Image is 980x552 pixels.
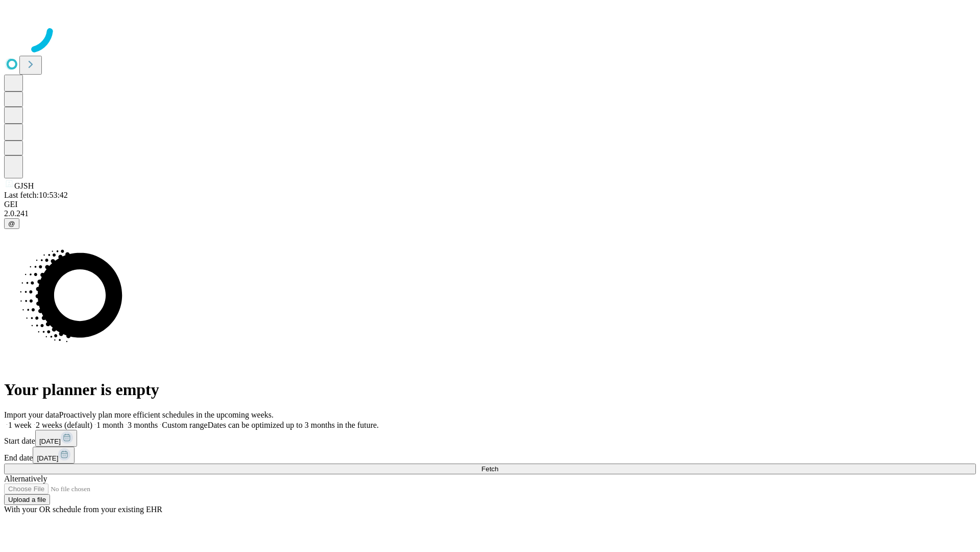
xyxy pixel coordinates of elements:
[4,200,976,209] div: GEI
[59,410,274,419] span: Proactively plan more efficient schedules in the upcoming weeks.
[162,421,207,429] span: Custom range
[4,494,50,505] button: Upload a file
[481,465,498,473] span: Fetch
[4,464,976,474] button: Fetch
[4,447,976,464] div: End date
[35,430,77,447] button: [DATE]
[4,474,47,483] span: Alternatively
[39,438,61,445] span: [DATE]
[14,181,34,190] span: GJSH
[8,220,15,227] span: @
[4,505,162,514] span: With your OR schedule from your existing EHR
[37,454,58,462] span: [DATE]
[4,218,19,229] button: @
[96,421,124,429] span: 1 month
[4,380,976,399] h1: Your planner is empty
[4,191,68,199] span: Last fetch: 10:53:42
[33,447,75,464] button: [DATE]
[4,410,59,419] span: Import your data
[208,421,379,429] span: Dates can be optimized up to 3 months in the future.
[128,421,158,429] span: 3 months
[4,430,976,447] div: Start date
[4,209,976,218] div: 2.0.241
[8,421,32,429] span: 1 week
[36,421,92,429] span: 2 weeks (default)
